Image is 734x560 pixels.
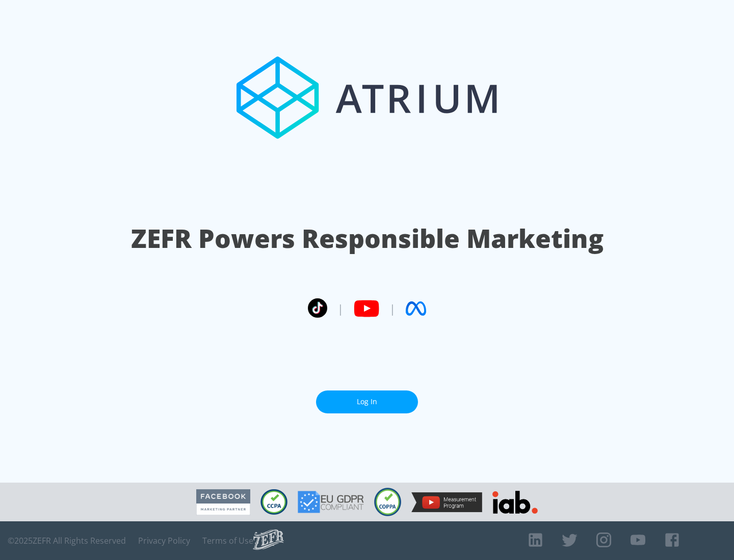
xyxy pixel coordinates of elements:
a: Log In [316,390,418,413]
img: CCPA Compliant [260,489,287,515]
span: | [389,301,396,316]
img: IAB [492,491,538,514]
img: COPPA Compliant [374,488,401,516]
a: Privacy Policy [138,536,190,546]
h1: ZEFR Powers Responsible Marketing [131,221,604,256]
img: YouTube Measurement Program [411,492,482,512]
img: GDPR Compliant [298,491,364,513]
span: © 2025 ZEFR All Rights Reserved [8,536,126,546]
span: | [337,301,344,316]
a: Terms of Use [202,536,253,546]
img: Facebook Marketing Partner [196,489,250,515]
